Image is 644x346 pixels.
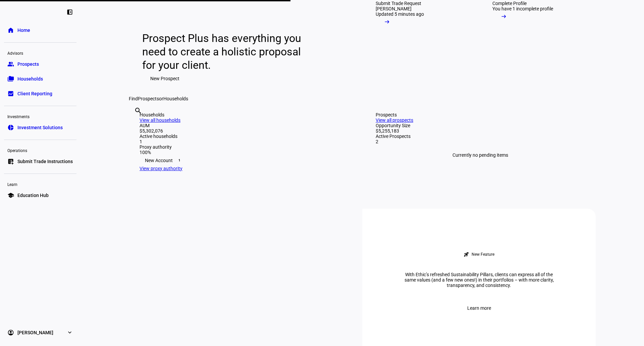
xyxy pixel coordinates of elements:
[17,158,73,165] span: Submit Trade Instructions
[4,72,76,86] a: folder_copyHouseholds
[459,301,499,315] button: Learn more
[4,145,76,155] div: Operations
[7,27,14,34] eth-mat-symbol: home
[138,96,159,101] span: Prospects
[4,23,76,37] a: homeHome
[492,6,553,11] div: You have 1 incomplete profile
[492,1,527,6] div: Complete Profile
[7,76,14,82] eth-mat-symbol: folder_copy
[7,61,14,67] eth-mat-symbol: group
[129,96,596,101] div: Find or
[17,192,49,199] span: Education Hub
[4,87,76,100] a: bid_landscapeClient Reporting
[4,121,76,134] a: pie_chartInvestment Solutions
[17,90,52,97] span: Client Reporting
[7,158,14,165] eth-mat-symbol: list_alt_add
[467,301,491,315] span: Learn more
[140,112,349,117] div: Households
[464,252,469,257] mat-icon: rocket_launch
[134,116,136,124] input: Enter name of prospect or household
[17,76,43,82] span: Households
[7,124,14,131] eth-mat-symbol: pie_chart
[140,123,349,128] div: AUM
[140,144,349,150] div: Proxy authority
[7,329,14,336] eth-mat-symbol: account_circle
[142,32,308,72] div: Prospect Plus has everything you need to create a holistic proposal for your client.
[7,90,14,97] eth-mat-symbol: bid_landscape
[472,252,494,257] div: New Feature
[140,117,180,123] a: View all households
[376,128,585,134] div: $5,255,183
[134,107,142,115] mat-icon: search
[4,57,76,71] a: groupProspects
[500,13,507,20] mat-icon: arrow_right_alt
[140,128,349,134] div: $5,302,076
[7,192,14,199] eth-mat-symbol: school
[140,134,349,139] div: Active households
[376,112,585,117] div: Prospects
[376,6,412,11] div: [PERSON_NAME]
[140,166,182,171] a: View proxy authority
[4,111,76,121] div: Investments
[163,96,188,101] span: Households
[66,329,73,336] eth-mat-symbol: expand_more
[4,179,76,189] div: Learn
[17,61,39,67] span: Prospects
[376,144,585,166] div: Currently no pending items
[376,1,421,6] div: Submit Trade Request
[4,48,76,57] div: Advisors
[376,123,585,128] div: Opportunity Size
[376,134,585,139] div: Active Prospects
[17,329,53,336] span: [PERSON_NAME]
[150,72,179,85] span: New Prospect
[17,124,63,131] span: Investment Solutions
[376,117,413,123] a: View all prospects
[140,150,349,155] div: 100%
[142,72,187,85] button: New Prospect
[66,9,73,15] eth-mat-symbol: left_panel_close
[140,139,349,144] div: 1
[17,27,30,34] span: Home
[395,272,563,288] div: With Ethic’s refreshed Sustainability Pillars, clients can express all of the same values (and a ...
[384,18,390,25] mat-icon: arrow_right_alt
[376,139,585,144] div: 2
[376,11,424,17] div: Updated 5 minutes ago
[177,158,182,163] span: 1
[140,155,349,166] div: New Account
